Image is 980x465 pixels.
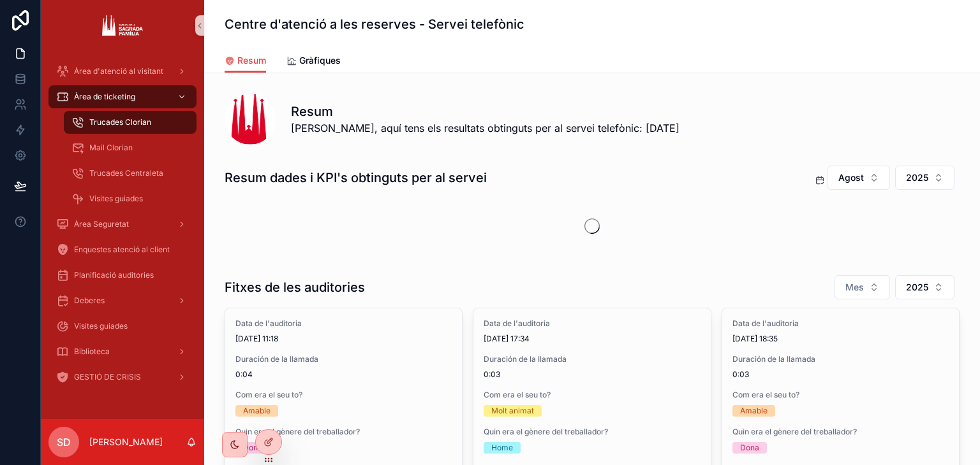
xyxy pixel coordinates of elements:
[225,15,524,33] h1: Centre d'atenció a les reserves - Servei telefònic
[732,369,949,380] span: 0:03
[74,372,141,382] span: GESTIÓ DE CRISIS
[225,49,266,73] a: Resum
[243,442,262,454] div: Dona
[235,318,452,329] span: Data de l'auditoria
[838,171,864,184] span: Agost
[64,162,197,185] a: Trucades Centraleta
[740,442,759,454] div: Dona
[732,427,949,437] span: Quin era el gènere del treballador?
[291,103,679,120] h1: Resum
[89,436,163,448] p: [PERSON_NAME]
[64,187,197,210] a: Visites guiades
[48,340,197,363] a: Biblioteca
[906,171,928,184] span: 2025
[286,49,341,75] a: Gràfiques
[74,92,135,102] span: Àrea de ticketing
[732,318,949,329] span: Data de l'auditoria
[235,369,452,380] span: 0:04
[64,136,197,159] a: Mail Clorian
[235,334,452,344] span: [DATE] 11:18
[89,117,151,127] span: Trucades Clorian
[74,219,129,229] span: Àrea Seguretat
[225,169,487,187] h1: Resum dades i KPI's obtinguts per al servei
[89,194,143,204] span: Visites guiades
[48,60,197,83] a: Àrea d'atenció al visitant
[484,390,700,400] span: Com era el seu to?
[48,264,197,287] a: Planificació auditories
[732,334,949,344] span: [DATE] 18:35
[74,321,128,331] span: Visites guiades
[74,66,163,76] span: Àrea d'atenció al visitant
[491,442,513,454] div: Home
[895,166,954,190] button: Select Button
[74,347,110,357] span: Biblioteca
[235,390,452,400] span: Com era el seu to?
[48,315,197,338] a: Visites guiades
[484,427,700,437] span: Quin era el gènere del treballador?
[41,51,204,405] div: scrollable content
[57,434,71,450] span: SD
[291,120,679,136] span: [PERSON_NAME], aquí tens els resultats obtinguts per al servei telefònic: [DATE]
[484,334,700,344] span: [DATE] 17:34
[89,143,133,153] span: Mail Clorian
[64,111,197,134] a: Trucades Clorian
[237,54,266,67] span: Resum
[243,405,271,417] div: Amable
[48,85,197,108] a: Àrea de ticketing
[89,168,163,178] span: Trucades Centraleta
[732,390,949,400] span: Com era el seu to?
[828,166,890,190] button: Select Button
[48,289,197,312] a: Deberes
[225,278,365,296] h1: Fitxes de les auditories
[48,238,197,261] a: Enquestes atenció al client
[740,405,768,417] div: Amable
[484,369,700,380] span: 0:03
[484,318,700,329] span: Data de l'auditoria
[732,354,949,364] span: Duración de la llamada
[484,354,700,364] span: Duración de la llamada
[235,427,452,437] span: Quin era el gènere del treballador?
[491,405,534,417] div: Molt animat
[299,54,341,67] span: Gràfiques
[235,354,452,364] span: Duración de la llamada
[102,15,142,36] img: App logo
[74,270,154,280] span: Planificació auditories
[48,366,197,389] a: GESTIÓ DE CRISIS
[74,245,170,255] span: Enquestes atenció al client
[48,213,197,236] a: Àrea Seguretat
[74,296,105,306] span: Deberes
